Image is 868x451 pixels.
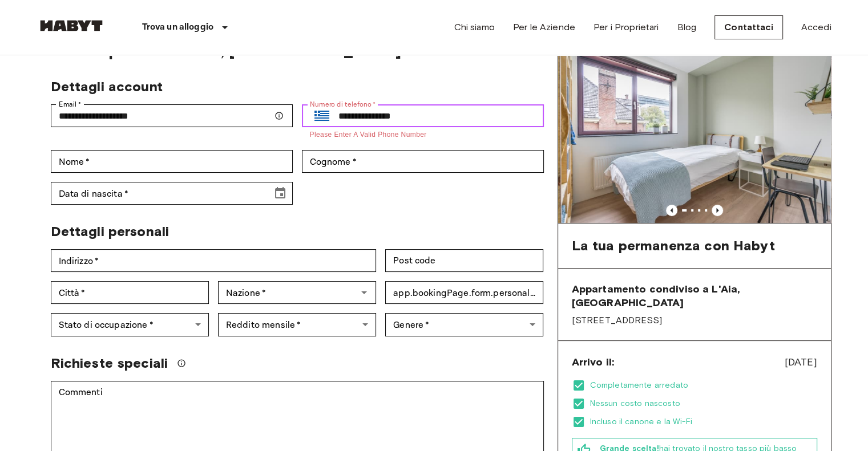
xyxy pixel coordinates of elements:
div: Email [51,104,293,127]
span: Incluso il canone e la Wi-Fi [590,416,817,428]
a: Per i Proprietari [594,21,659,34]
span: [STREET_ADDRESS] [572,314,817,327]
label: Email [59,99,81,109]
span: La tua permanenza con Habyt [572,237,775,254]
a: Contattaci [714,15,783,39]
span: Appartamento condiviso a L'Aia, [GEOGRAPHIC_DATA] [572,282,817,310]
div: Cognome [302,150,544,173]
div: Post code [385,249,543,272]
a: Chi siamo [454,21,494,34]
span: Nessun costo nascosto [590,398,817,409]
button: Previous image [666,205,677,216]
span: [DATE] [785,355,817,369]
svg: Assicurati che il tuo indirizzo email sia corretto — ti invieremo i dettagli della tua prenotazio... [274,111,284,120]
div: Indirizzo [51,249,377,272]
span: Richieste speciali [51,355,168,372]
div: Nome [51,150,293,173]
span: Dettagli personali [51,223,169,239]
a: Blog [677,21,696,34]
a: Accedi [801,21,831,34]
p: Trova un alloggio [142,21,214,34]
span: Completamente arredato [590,380,817,391]
button: Choose date [269,182,292,205]
div: app.bookingPage.form.personalDetails.fieldLabels.idNumber [385,281,543,304]
span: Arrivo il: [572,355,615,369]
a: Per le Aziende [513,21,575,34]
label: Numero di telefono [310,99,376,109]
img: Marketing picture of unit NL-13-11-008-04Q [558,41,831,223]
p: Please enter a valid phone number [310,129,536,141]
button: Select country [310,104,334,128]
img: Greece [314,111,329,121]
div: Città [51,281,209,304]
svg: Faremo il possibile per soddisfare la tua richiesta, ma si prega di notare che non possiamo garan... [177,359,186,368]
span: Dettagli account [51,78,163,95]
img: Habyt [37,20,106,31]
button: Open [356,285,372,300]
button: Previous image [712,205,723,216]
